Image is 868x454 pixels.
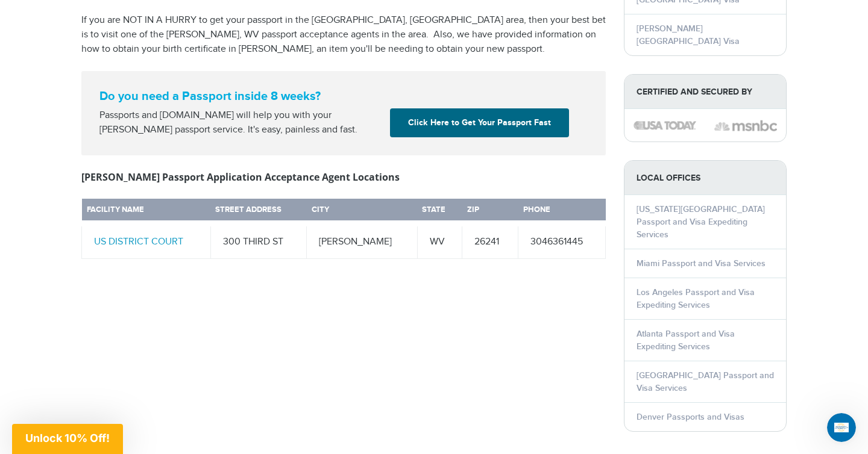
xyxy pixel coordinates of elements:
a: [GEOGRAPHIC_DATA] Passport and Visa Services [637,370,774,393]
a: [US_STATE][GEOGRAPHIC_DATA] Passport and Visa Expediting Services [637,204,765,240]
img: image description [634,121,696,129]
a: Miami Passport and Visa Services [637,258,766,269]
th: Facility Name [82,199,211,223]
strong: Do you need a Passport inside 8 weeks? [99,89,588,104]
img: image description [714,119,777,133]
td: 3046361445 [518,223,606,258]
td: 26241 [462,223,518,258]
th: Street Address [210,199,307,223]
p: If you are NOT IN A HURRY to get your passport in the [GEOGRAPHIC_DATA], [GEOGRAPHIC_DATA] area, ... [81,13,606,57]
strong: Certified and Secured by [624,75,786,109]
span: Unlock 10% Off! [25,432,110,444]
h3: [PERSON_NAME] Passport Application Acceptance Agent Locations [81,170,606,184]
a: US DISTRICT COURT [94,236,183,247]
td: 300 THIRD ST [210,223,307,258]
iframe: Intercom live chat [827,413,856,442]
td: WV [417,223,462,258]
a: Denver Passports and Visas [637,412,744,422]
strong: LOCAL OFFICES [624,161,786,195]
th: Zip [462,199,518,223]
th: Phone [518,199,606,223]
div: Passports and [DOMAIN_NAME] will help you with your [PERSON_NAME] passport service. It's easy, pa... [95,108,385,137]
a: Los Angeles Passport and Visa Expediting Services [637,287,755,310]
a: Atlanta Passport and Visa Expediting Services [637,329,735,352]
th: City [307,199,417,223]
a: [PERSON_NAME] [GEOGRAPHIC_DATA] Visa [637,23,740,46]
a: Click Here to Get Your Passport Fast [390,108,569,137]
td: [PERSON_NAME] [307,223,417,258]
th: State [417,199,462,223]
div: Unlock 10% Off! [12,424,123,454]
